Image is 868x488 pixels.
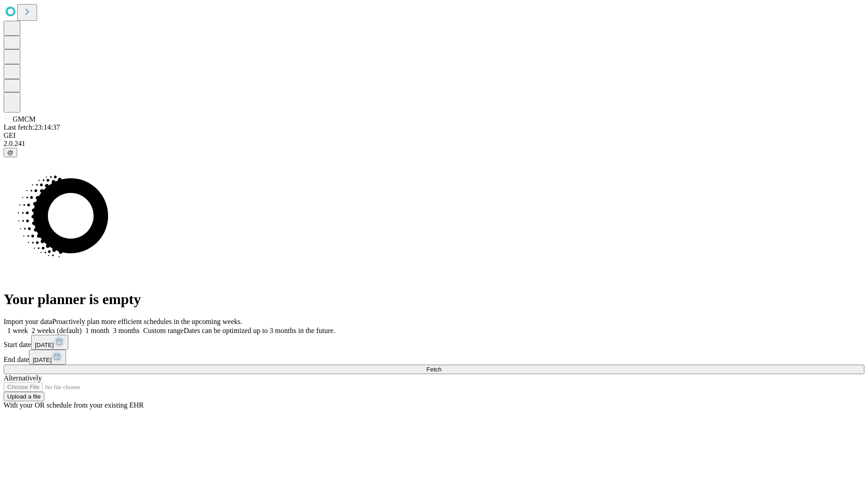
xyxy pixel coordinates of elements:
[13,115,36,123] span: GMCM
[4,365,864,374] button: Fetch
[4,291,864,308] h1: Your planner is empty
[4,401,144,409] span: With your OR schedule from your existing EHR
[7,149,14,156] span: @
[4,350,864,365] div: End date
[113,327,140,334] span: 3 months
[184,327,335,334] span: Dates can be optimized up to 3 months in the future.
[7,327,28,334] span: 1 week
[33,357,52,363] span: [DATE]
[4,131,864,140] div: GEI
[4,140,864,148] div: 2.0.241
[35,342,54,348] span: [DATE]
[4,123,60,131] span: Last fetch: 23:14:37
[52,318,242,325] span: Proactively plan more efficient schedules in the upcoming weeks.
[29,350,66,365] button: [DATE]
[85,327,109,334] span: 1 month
[4,374,42,382] span: Alternatively
[31,335,68,350] button: [DATE]
[143,327,184,334] span: Custom range
[32,327,82,334] span: 2 weeks (default)
[426,366,441,373] span: Fetch
[4,392,44,401] button: Upload a file
[4,148,17,157] button: @
[4,335,864,350] div: Start date
[4,318,52,325] span: Import your data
